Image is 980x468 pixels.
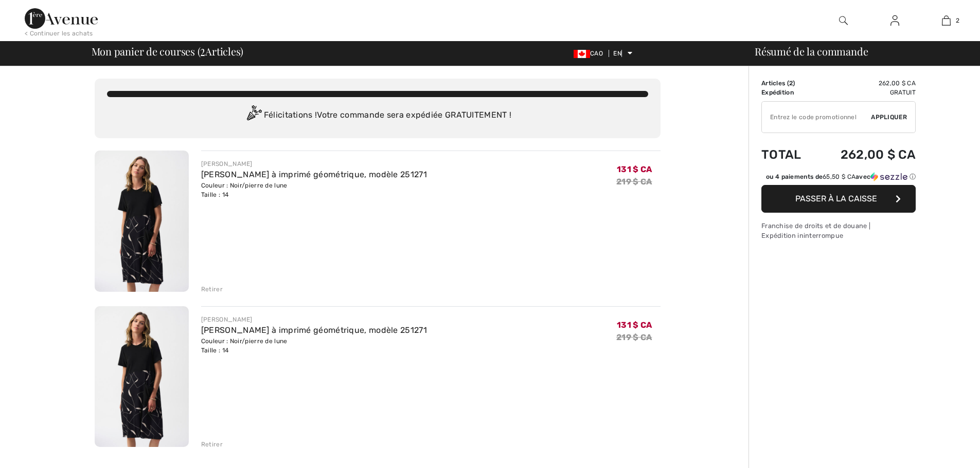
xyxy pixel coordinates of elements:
div: ou 4 paiements de65,50 $ CAavecSezzle Cliquez pour en savoir plus sur Sezzle [761,172,916,185]
font: 262,00 $ CA [841,147,916,162]
font: Mon panier de courses ( [92,44,201,58]
font: [PERSON_NAME] [201,160,253,167]
font: Taille : 14 [201,347,228,354]
font: Passer à la caisse [795,194,877,203]
font: Couleur : Noir/pierre de lune [201,182,288,189]
img: Dollar canadien [574,50,590,58]
font: Gratuit [890,89,916,96]
font: 2 [200,41,205,59]
img: rechercher sur le site [839,14,848,27]
img: Robe trapèze à imprimé géométrique, modèle 251271 [95,151,189,292]
font: 219 $ CA [616,177,652,186]
font: 2 [789,80,793,87]
font: 219 $ CA [616,332,652,342]
img: Robe trapèze à imprimé géométrique, modèle 251271 [95,306,189,447]
font: Appliquer [871,114,907,121]
font: Couleur : Noir/pierre de lune [201,338,288,345]
img: Mon sac [942,14,951,27]
font: 131 $ CA [617,164,652,174]
font: Félicitations ! [264,110,317,120]
font: Total [761,147,801,162]
a: Se connecter [882,14,907,27]
img: Mes informations [890,14,899,27]
font: 2 [956,17,959,24]
input: Code promotionnel [762,102,871,133]
font: [PERSON_NAME] [201,316,253,323]
font: Taille : 14 [201,191,228,198]
font: Résumé de la commande [755,44,868,58]
font: < Continuer les achats [25,30,93,37]
font: Votre commande sera expédiée GRATUITEMENT ! [317,110,511,120]
a: [PERSON_NAME] à imprimé géométrique, modèle 251271 [201,325,427,335]
button: Passer à la caisse [761,185,916,213]
span: 65,50 $ CA [823,173,856,180]
a: 2 [921,14,971,27]
font: Franchise de droits et de douane | Expédition ininterrompue [761,222,870,239]
font: Retirer [201,286,223,293]
img: 1ère Avenue [25,8,98,29]
font: Retirer [201,441,223,448]
font: ) [793,80,795,87]
font: Articles ( [761,80,789,87]
img: Congratulation2.svg [243,105,264,126]
a: [PERSON_NAME] à imprimé géométrique, modèle 251271 [201,170,427,179]
img: Sezzle [870,172,907,181]
font: EN [613,50,621,57]
font: Articles) [205,44,243,58]
font: 262,00 $ CA [879,80,916,87]
font: Expédition [761,89,794,96]
font: 131 $ CA [617,320,652,330]
div: ou 4 paiements de avec [766,172,916,181]
font: CAO [590,50,603,57]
